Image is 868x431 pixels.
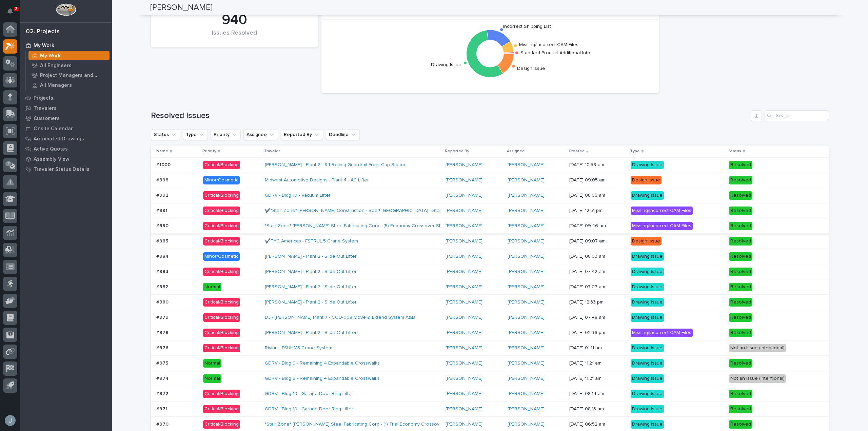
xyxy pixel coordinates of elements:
button: Reported By [281,129,323,140]
div: Resolved [729,359,752,368]
div: Drawing Issue [631,420,664,429]
div: Resolved [729,283,752,291]
text: Incorrect Shipping List [503,24,551,28]
p: Customers [34,116,60,122]
p: #983 [156,268,170,275]
tr: #982#982 Normal[PERSON_NAME] - Plant 2 - Slide Out Lifter [PERSON_NAME] [PERSON_NAME] [DATE] 07:0... [151,279,829,295]
a: Traveler Status Details [20,164,112,174]
p: [DATE] 09:07 am [569,238,625,244]
tr: #974#974 NormalGDRV - Bldg 9 - Remaining 4 Expandable Crosswalks [PERSON_NAME] [PERSON_NAME] [DAT... [151,371,829,386]
p: #975 [156,359,170,366]
div: Drawing Issue [631,405,664,413]
div: Resolved [729,161,752,169]
tr: #990#990 Critical/Blocking*Stair Zone* [PERSON_NAME] Steel Fabricating Corp - (5) Economy Crossov... [151,218,829,234]
div: 940 [162,12,307,28]
div: Critical/Blocking [203,405,240,413]
a: GDRV - Bldg 9 - Remaining 4 Expandable Crosswalks [265,376,380,381]
p: [DATE] 10:59 am [569,162,625,168]
a: *Stair Zone* [PERSON_NAME] Steel Fabricating Corp - (1) Trial Economy Crossover Stairs [265,422,458,427]
p: #984 [156,252,170,259]
p: Status [728,148,741,155]
p: [DATE] 12:33 pm [569,299,625,305]
a: DJ - [PERSON_NAME] Plant 7 - CCO-008 Move & Extend System A&B [265,315,415,320]
a: Onsite Calendar [20,123,112,134]
a: My Work [20,40,112,51]
a: [PERSON_NAME] [446,238,482,244]
a: My Work [26,51,112,60]
text: Missing/Incorrect CAM Files [519,42,578,47]
div: Resolved [729,252,752,261]
p: [DATE] 08:14 am [569,391,625,397]
div: Critical/Blocking [203,420,240,429]
a: [PERSON_NAME] [508,406,545,412]
h2: [PERSON_NAME] [150,3,213,13]
div: Drawing Issue [631,252,664,261]
tr: #991#991 Critical/Blocking✔️*Stair Zone* [PERSON_NAME] Construction - Soar! [GEOGRAPHIC_DATA] - S... [151,203,829,218]
a: *Stair Zone* [PERSON_NAME] Steel Fabricating Corp - (5) Economy Crossover Stairs [265,223,448,229]
a: [PERSON_NAME] - Plant 2 - Slide Out Lifter [265,330,357,336]
div: Resolved [729,298,752,307]
div: Critical/Blocking [203,390,240,398]
p: [DATE] 02:36 pm [569,330,625,336]
div: Drawing Issue [631,374,664,383]
div: Normal [203,283,221,291]
a: [PERSON_NAME] - Plant 2 - Slide Out Lifter [265,284,357,290]
button: Notifications [3,4,17,18]
p: [DATE] 09:46 am [569,223,625,229]
div: Minor/Cosmetic [203,176,240,184]
a: [PERSON_NAME] [508,238,545,244]
p: #990 [156,222,170,229]
p: #980 [156,298,170,305]
p: Travelers [34,105,57,112]
a: [PERSON_NAME] [508,422,545,427]
p: Assignee [507,148,525,155]
a: [PERSON_NAME] [446,177,482,183]
a: [PERSON_NAME] [446,269,482,275]
a: [PERSON_NAME] [446,299,482,305]
h1: Resolved Issues [151,111,748,121]
a: All Engineers [26,61,112,70]
a: [PERSON_NAME] [446,315,482,320]
a: Automated Drawings [20,134,112,144]
a: [PERSON_NAME] [508,162,545,168]
div: Critical/Blocking [203,268,240,276]
div: Normal [203,359,221,368]
div: Resolved [729,237,752,246]
p: #978 [156,329,170,336]
tr: #985#985 Critical/Blocking✔️TYC Americas - FSTRUL.5 Crane System [PERSON_NAME] [PERSON_NAME] [DAT... [151,234,829,249]
div: Not an Issue (intentional) [729,344,786,352]
p: 2 [15,6,17,11]
p: #991 [156,207,169,214]
a: GDRV - Bldg 10 - Garage Door Ring Lifter [265,406,353,412]
text: Standard Product Additional Info [520,51,590,55]
p: Assembly View [34,156,69,162]
a: [PERSON_NAME] [446,406,482,412]
a: [PERSON_NAME] [446,193,482,198]
a: Assembly View [20,154,112,164]
div: Resolved [729,390,752,398]
p: #976 [156,344,170,351]
div: Drawing Issue [631,390,664,398]
div: Resolved [729,207,752,215]
input: Search [765,110,829,121]
div: Critical/Blocking [203,191,240,200]
div: Drawing Issue [631,191,664,200]
a: [PERSON_NAME] [508,315,545,320]
button: Priority [211,129,241,140]
p: #979 [156,313,170,320]
a: Midwest Automotive Designs - Plant 4 - AC Lifter [265,177,369,183]
a: Rivian - FSUHM3 Crane System [265,345,332,351]
p: [DATE] 11:21 am [569,360,625,366]
div: Not an Issue (intentional) [729,374,786,383]
p: [DATE] 07:07 am [569,284,625,290]
p: #972 [156,390,170,397]
div: Issues Resolved [162,30,307,44]
a: [PERSON_NAME] [446,284,482,290]
p: Traveler Status Details [34,166,90,173]
a: [PERSON_NAME] [508,254,545,259]
a: [PERSON_NAME] [446,162,482,168]
div: Design Issue [631,237,662,246]
p: All Managers [40,82,72,89]
div: Critical/Blocking [203,313,240,322]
